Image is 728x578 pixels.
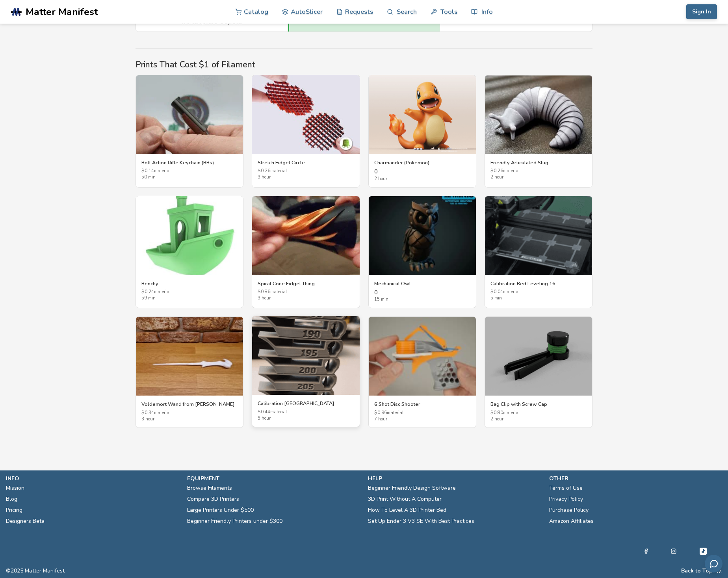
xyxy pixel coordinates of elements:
h3: Benchy [141,281,238,287]
h3: Bag Clip with Screw Cap [490,401,587,407]
h3: Charmander (Pokemon) [374,160,470,166]
span: $ 0.14 material [141,169,238,174]
a: Browse Filaments [187,483,232,494]
img: Benchy [136,196,243,275]
img: Bolt Action Rifle Keychain (BBs) [136,75,243,154]
span: 5 hour [258,416,354,421]
img: Bag Clip with Screw Cap [485,317,592,396]
img: 6 Shot Disc Shooter [369,317,476,396]
p: info [6,474,179,483]
a: Calibration Temp TowerCalibration [GEOGRAPHIC_DATA]$0.44material5 hour [252,316,360,427]
div: 0 [374,169,470,181]
h3: Spiral Cone Fidget Thing [258,281,354,287]
a: 3D Print Without A Computer [368,494,442,505]
p: other [549,474,722,483]
span: $ 0.44 material [258,410,354,415]
a: Friendly Articulated SlugFriendly Articulated Slug$0.26material2 hour [485,75,592,188]
div: 0 [374,290,470,302]
a: How To Level A 3D Printer Bed [368,505,446,516]
a: Facebook [643,546,649,556]
a: Charmander (Pokemon)Charmander (Pokemon)02 hour [368,75,476,188]
h3: Calibration Bed Leveling 16 [490,281,587,287]
button: Sign In [686,4,717,19]
span: $ 0.04 material [490,290,587,295]
span: 2 hour [490,417,587,422]
a: Amazon Affiliates [549,516,594,527]
span: 3 hour [141,417,238,422]
span: 3 hour [258,175,354,180]
a: Bag Clip with Screw CapBag Clip with Screw Cap$0.80material2 hour [485,316,592,428]
span: 50 min [141,175,238,180]
span: 15 min [374,297,470,302]
img: Charmander (Pokemon) [369,75,476,154]
a: Set Up Ender 3 V3 SE With Best Practices [368,516,474,527]
a: Beginner Friendly Design Software [368,483,456,494]
img: Calibration Temp Tower [252,316,359,395]
span: The retail price of the printer [181,20,242,26]
button: Back to Top [681,568,713,574]
img: Calibration Bed Leveling 16 [485,196,592,275]
a: BenchyBenchy$0.24material59 min [136,196,243,309]
a: Terms of Use [549,483,583,494]
a: Spiral Cone Fidget ThingSpiral Cone Fidget Thing$0.86material3 hour [252,196,360,309]
a: Tiktok [698,546,708,556]
img: Voldemort Wand from Harry Potter [136,317,243,396]
span: $ 0.80 material [490,411,587,416]
img: Stretch Fidget Circle [252,75,359,154]
a: Calibration Bed Leveling 16Calibration Bed Leveling 16$0.04material5 min [485,196,592,309]
h2: Prints That Cost $1 of Filament [136,60,592,69]
a: Blog [6,494,17,505]
button: Send feedback via email [705,555,722,572]
span: Matter Manifest [26,6,98,17]
a: Compare 3D Printers [187,494,239,505]
a: Pricing [6,505,22,516]
h3: Bolt Action Rifle Keychain (BBs) [141,160,238,166]
span: $ 0.26 material [490,169,587,174]
span: $ 0.96 material [374,411,470,416]
span: 5 min [490,296,587,301]
a: Mission [6,483,24,494]
span: 3 hour [258,296,354,301]
a: Purchase Policy [549,505,589,516]
a: Stretch Fidget CircleStretch Fidget Circle$0.26material3 hour [252,75,360,188]
a: Mechanical OwlMechanical Owl015 min [368,196,476,309]
span: 2 hour [490,175,587,180]
img: Mechanical Owl [369,196,476,275]
h3: Mechanical Owl [374,281,470,287]
a: Privacy Policy [549,494,583,505]
img: Friendly Articulated Slug [485,75,592,154]
p: equipment [187,474,360,483]
h3: Friendly Articulated Slug [490,160,587,166]
a: Designers Beta [6,516,45,527]
a: Beginner Friendly Printers under $300 [187,516,282,527]
a: RSS Feed [717,568,722,574]
h3: 6 Shot Disc Shooter [374,401,470,407]
span: 2 hour [374,177,470,182]
a: 6 Shot Disc Shooter6 Shot Disc Shooter$0.96material7 hour [368,316,476,428]
p: help [368,474,541,483]
span: $ 0.24 material [141,290,238,295]
a: Instagram [671,546,676,556]
span: $ 0.86 material [258,290,354,295]
img: Spiral Cone Fidget Thing [252,196,359,275]
h3: Calibration [GEOGRAPHIC_DATA] [258,400,354,407]
span: $ 0.26 material [258,169,354,174]
a: Large Printers Under $500 [187,505,254,516]
span: © 2025 Matter Manifest [6,568,65,574]
h3: Voldemort Wand from [PERSON_NAME] [141,401,238,407]
span: 59 min [141,296,238,301]
span: $ 0.34 material [141,411,238,416]
span: 7 hour [374,417,470,422]
h3: Stretch Fidget Circle [258,160,354,166]
a: Bolt Action Rifle Keychain (BBs)Bolt Action Rifle Keychain (BBs)$0.14material50 min [136,75,243,188]
a: Voldemort Wand from Harry PotterVoldemort Wand from [PERSON_NAME]$0.34material3 hour [136,316,243,428]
